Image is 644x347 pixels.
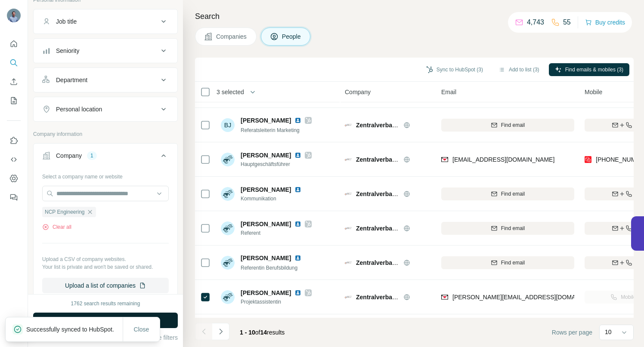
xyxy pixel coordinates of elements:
[241,265,297,271] span: Referentin Berufsbildung
[527,17,544,28] p: 4,743
[128,322,155,337] button: Close
[294,117,301,124] img: LinkedIn logo
[56,76,87,84] div: Department
[585,88,602,96] span: Mobile
[221,290,235,304] img: Avatar
[87,152,97,160] div: 1
[56,105,102,114] div: Personal location
[501,190,525,198] span: Find email
[241,127,300,133] span: Referatsleiterin Marketing
[241,185,291,194] span: [PERSON_NAME]
[420,63,489,76] button: Sync to HubSpot (3)
[585,155,591,164] img: provider prospeo logo
[56,46,79,55] div: Seniority
[552,328,592,337] span: Rows per page
[56,17,77,26] div: Job title
[501,224,525,232] span: Find email
[294,186,301,193] img: LinkedIn logo
[441,222,574,235] button: Find email
[7,36,21,52] button: Quick start
[42,263,169,271] p: Your list is private and won't be saved or shared.
[282,32,302,41] span: People
[33,130,178,138] p: Company information
[7,152,21,167] button: Use Surfe API
[585,16,625,28] button: Buy credits
[134,325,149,334] span: Close
[441,119,574,132] button: Find email
[42,255,169,263] p: Upload a CSV of company websites.
[240,329,255,336] span: 1 - 10
[452,294,604,301] span: [PERSON_NAME][EMAIL_ADDRESS][DOMAIN_NAME]
[221,221,235,235] img: Avatar
[241,116,291,125] span: [PERSON_NAME]
[605,328,612,336] p: 10
[356,225,521,232] span: Zentralverband Sanitär Heizung [PERSON_NAME] ZVSHK
[90,316,121,325] span: Run search
[26,325,121,334] p: Successfully synced to HubSpot.
[241,289,291,297] span: [PERSON_NAME]
[501,259,525,267] span: Find email
[452,156,554,163] span: [EMAIL_ADDRESS][DOMAIN_NAME]
[501,121,525,129] span: Find email
[56,151,82,160] div: Company
[241,298,312,306] span: Projektassistentin
[241,220,291,228] span: [PERSON_NAME]
[195,10,634,22] h4: Search
[345,122,352,129] img: Logo of Zentralverband Sanitär Heizung Klima ZVSHK
[356,122,521,129] span: Zentralverband Sanitär Heizung [PERSON_NAME] ZVSHK
[356,294,521,301] span: Zentralverband Sanitär Heizung [PERSON_NAME] ZVSHK
[34,70,177,90] button: Department
[294,289,301,296] img: LinkedIn logo
[7,133,21,148] button: Use Surfe on LinkedIn
[42,223,71,231] button: Clear all
[216,32,248,41] span: Companies
[34,99,177,120] button: Personal location
[7,190,21,205] button: Feedback
[241,254,291,262] span: [PERSON_NAME]
[345,190,352,197] img: Logo of Zentralverband Sanitär Heizung Klima ZVSHK
[356,259,521,266] span: Zentralverband Sanitär Heizung [PERSON_NAME] ZVSHK
[563,17,571,28] p: 55
[34,145,177,169] button: Company1
[345,88,371,96] span: Company
[356,156,521,163] span: Zentralverband Sanitär Heizung [PERSON_NAME] ZVSHK
[345,156,352,163] img: Logo of Zentralverband Sanitär Heizung Klima ZVSHK
[345,259,352,266] img: Logo of Zentralverband Sanitär Heizung Klima ZVSHK
[7,9,21,22] img: Avatar
[7,74,21,89] button: Enrich CSV
[294,221,301,227] img: LinkedIn logo
[441,293,448,301] img: provider findymail logo
[221,118,235,132] div: BJ
[221,256,235,270] img: Avatar
[241,195,305,203] span: Kommunikation
[221,153,235,166] img: Avatar
[42,169,169,181] div: Select a company name or website
[221,187,235,201] img: Avatar
[441,187,574,200] button: Find email
[45,208,85,216] span: NCP Engineering
[345,225,352,232] img: Logo of Zentralverband Sanitär Heizung Klima ZVSHK
[492,63,545,76] button: Add to list (3)
[441,256,574,269] button: Find email
[294,152,301,159] img: LinkedIn logo
[260,329,267,336] span: 14
[441,88,456,96] span: Email
[240,329,285,336] span: results
[255,329,260,336] span: of
[34,40,177,61] button: Seniority
[294,255,301,261] img: LinkedIn logo
[34,11,177,32] button: Job title
[565,66,623,74] span: Find emails & mobiles (3)
[345,294,352,301] img: Logo of Zentralverband Sanitär Heizung Klima ZVSHK
[441,155,448,164] img: provider findymail logo
[7,93,21,108] button: My lists
[212,323,229,340] button: Navigate to next page
[356,190,521,197] span: Zentralverband Sanitär Heizung [PERSON_NAME] ZVSHK
[33,313,178,328] button: Run search
[241,151,291,160] span: [PERSON_NAME]
[217,88,244,96] span: 3 selected
[42,278,169,293] button: Upload a list of companies
[241,229,312,237] span: Referent
[7,55,21,71] button: Search
[7,171,21,186] button: Dashboard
